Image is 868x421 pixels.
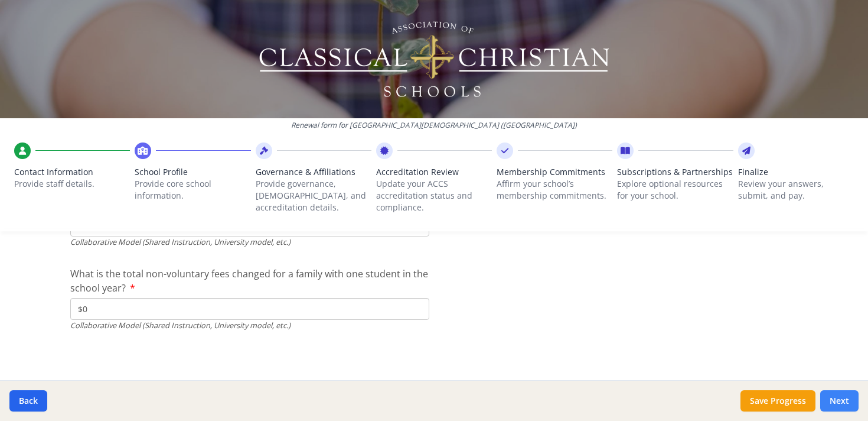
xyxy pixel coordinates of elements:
span: Contact Information [14,166,130,178]
button: Back [9,390,47,412]
span: Accreditation Review [376,166,492,178]
p: Explore optional resources for your school. [617,178,733,202]
button: Next [820,390,859,412]
button: Save Progress [740,390,815,412]
div: Collaborative Model (Shared Instruction, University model, etc.) [70,320,429,331]
span: Governance & Affiliations [256,166,371,178]
span: Finalize [738,166,854,178]
img: Logo [257,18,611,101]
span: What is the total non-voluntary fees changed for a family with one student in the school year? [70,267,428,294]
span: Subscriptions & Partnerships [617,166,733,178]
p: Provide governance, [DEMOGRAPHIC_DATA], and accreditation details. [256,178,371,213]
div: Collaborative Model (Shared Instruction, University model, etc.) [70,237,429,248]
p: Review your answers, submit, and pay. [738,178,854,202]
p: Provide staff details. [14,178,130,190]
span: Membership Commitments [497,166,612,178]
p: Provide core school information. [135,178,250,202]
p: Affirm your school’s membership commitments. [497,178,612,202]
p: Update your ACCS accreditation status and compliance. [376,178,492,213]
span: School Profile [135,166,250,178]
